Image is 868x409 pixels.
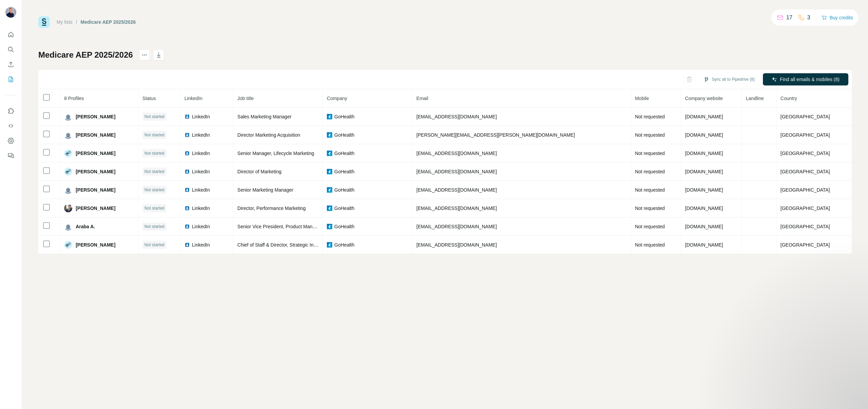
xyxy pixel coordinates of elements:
span: Director, Performance Marketing [237,206,306,211]
span: [EMAIL_ADDRESS][DOMAIN_NAME] [416,187,497,193]
img: company-logo [327,206,332,211]
span: Not started [144,242,164,248]
span: [DOMAIN_NAME] [685,132,723,138]
span: [PERSON_NAME] [76,132,115,138]
img: company-logo [327,224,332,229]
span: [EMAIL_ADDRESS][DOMAIN_NAME] [416,169,497,174]
img: LinkedIn logo [184,114,190,119]
span: Not requested [635,169,665,174]
img: Avatar [64,204,72,212]
span: [PERSON_NAME] [76,205,115,212]
span: [PERSON_NAME] [76,150,115,157]
span: [PERSON_NAME] [76,113,115,120]
span: GoHealth [334,113,354,120]
img: Avatar [5,7,16,18]
img: Avatar [64,186,72,194]
span: GoHealth [334,241,354,248]
span: [EMAIL_ADDRESS][DOMAIN_NAME] [416,242,497,248]
img: Avatar [64,168,72,176]
span: Director of Marketing [237,169,281,174]
span: Not started [144,187,164,193]
span: GoHealth [334,132,354,138]
span: [DOMAIN_NAME] [685,187,723,193]
span: [DOMAIN_NAME] [685,206,723,211]
span: Director Marketing Acquisition [237,132,300,138]
span: [EMAIL_ADDRESS][DOMAIN_NAME] [416,151,497,156]
span: [PERSON_NAME][EMAIL_ADDRESS][PERSON_NAME][DOMAIN_NAME] [416,132,575,138]
span: [GEOGRAPHIC_DATA] [781,242,830,248]
img: LinkedIn logo [184,151,190,156]
img: Avatar [64,131,72,139]
span: [DOMAIN_NAME] [685,114,723,119]
img: company-logo [327,169,332,174]
img: Avatar [64,241,72,249]
span: LinkedIn [184,96,202,101]
span: Chief of Staff & Director, Strategic Initiatives [237,242,329,248]
span: [GEOGRAPHIC_DATA] [781,132,830,138]
a: My lists [57,19,73,25]
button: Dashboard [5,135,16,147]
span: LinkedIn [192,150,210,157]
iframe: Intercom live chat [845,386,861,402]
span: Senior Manager, Lifecycle Marketing [237,151,314,156]
span: GoHealth [334,223,354,230]
span: Mobile [635,96,649,101]
span: [GEOGRAPHIC_DATA] [781,224,830,229]
span: LinkedIn [192,113,210,120]
span: [PERSON_NAME] [76,187,115,193]
button: actions [139,50,150,60]
span: Not requested [635,224,665,229]
span: 8 Profiles [64,96,84,101]
span: Not started [144,205,164,211]
span: Not requested [635,242,665,248]
span: GoHealth [334,150,354,157]
img: LinkedIn logo [184,224,190,229]
img: company-logo [327,114,332,119]
span: Not requested [635,206,665,211]
span: Country [781,96,797,101]
button: Search [5,43,16,56]
span: Not started [144,150,164,156]
img: LinkedIn logo [184,187,190,193]
span: LinkedIn [192,168,210,175]
span: [EMAIL_ADDRESS][DOMAIN_NAME] [416,206,497,211]
span: Araba A. [76,223,95,230]
span: LinkedIn [192,223,210,230]
span: [DOMAIN_NAME] [685,169,723,174]
span: Not started [144,114,164,120]
span: [GEOGRAPHIC_DATA] [781,187,830,193]
button: Feedback [5,150,16,162]
span: Not requested [635,114,665,119]
img: company-logo [327,242,332,248]
img: company-logo [327,132,332,138]
img: company-logo [327,151,332,156]
button: Buy credits [822,13,853,22]
button: Enrich CSV [5,58,16,71]
span: Company [327,96,347,101]
button: Use Surfe on LinkedIn [5,105,16,117]
img: Avatar [64,149,72,157]
span: Not started [144,169,164,175]
img: LinkedIn logo [184,242,190,248]
span: [GEOGRAPHIC_DATA] [781,206,830,211]
span: [DOMAIN_NAME] [685,224,723,229]
span: Company website [685,96,723,101]
h1: Medicare AEP 2025/2026 [38,50,133,60]
img: Avatar [64,113,72,121]
span: Job title [237,96,254,101]
span: GoHealth [334,205,354,212]
span: [GEOGRAPHIC_DATA] [781,151,830,156]
button: Find all emails & mobiles (8) [763,73,848,85]
span: Sales Marketing Manager [237,114,292,119]
span: [PERSON_NAME] [76,168,115,175]
img: Avatar [64,222,72,231]
span: [EMAIL_ADDRESS][DOMAIN_NAME] [416,224,497,229]
img: LinkedIn logo [184,169,190,174]
span: Not started [144,132,164,138]
span: Senior Marketing Manager [237,187,293,193]
span: [PERSON_NAME] [76,241,115,248]
button: My lists [5,73,16,85]
span: Not started [144,223,164,230]
button: Use Surfe API [5,120,16,132]
img: LinkedIn logo [184,206,190,211]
